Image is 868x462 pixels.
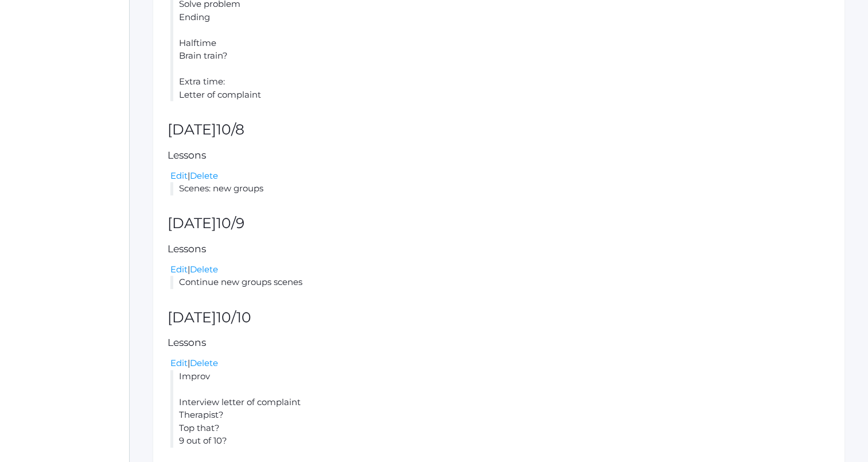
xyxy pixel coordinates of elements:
[170,263,830,276] div: |
[170,264,188,275] a: Edit
[216,309,251,326] span: 10/10
[168,122,830,138] h2: [DATE]
[168,150,830,161] h5: Lessons
[170,357,188,368] a: Edit
[168,215,830,232] h2: [DATE]
[190,170,218,181] a: Delete
[216,214,244,232] span: 10/9
[170,357,830,370] div: |
[216,121,244,138] span: 10/8
[168,337,830,348] h5: Lessons
[168,310,830,326] h2: [DATE]
[190,357,218,368] a: Delete
[170,276,830,289] li: Continue new groups scenes
[170,170,188,181] a: Edit
[170,370,830,448] li: Improv Interview letter of complaint Therapist? Top that? 9 out of 10?
[170,170,830,183] div: |
[170,182,830,195] li: Scenes: new groups
[190,264,218,275] a: Delete
[168,244,830,255] h5: Lessons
